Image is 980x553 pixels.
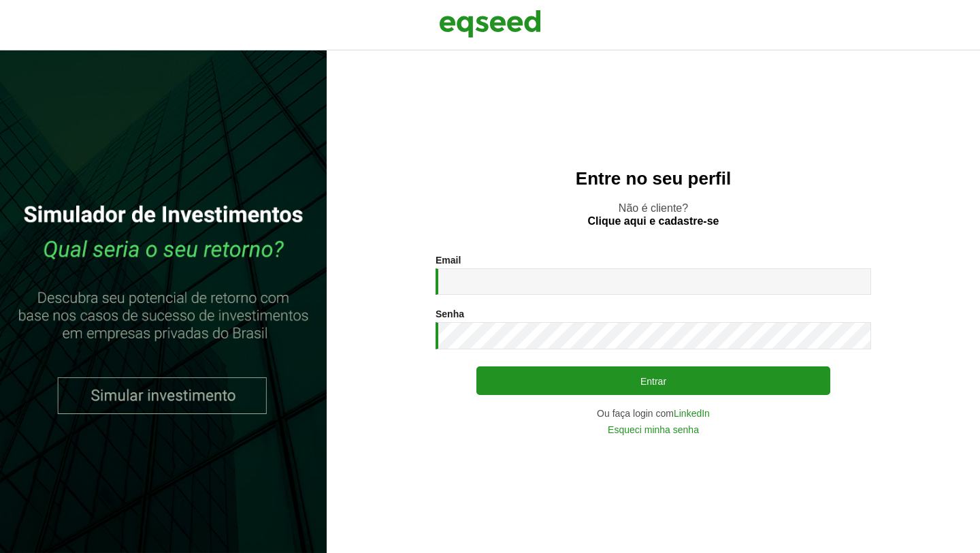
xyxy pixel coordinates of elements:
[436,255,461,265] label: Email
[439,7,541,41] img: EqSeed Logo
[436,409,871,418] div: Ou faça login com
[588,216,719,227] a: Clique aqui e cadastre-se
[476,366,830,395] button: Entrar
[354,202,953,227] p: Não é cliente?
[436,309,464,319] label: Senha
[354,169,953,189] h2: Entre no seu perfil
[674,409,710,418] a: LinkedIn
[608,425,699,434] a: Esqueci minha senha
